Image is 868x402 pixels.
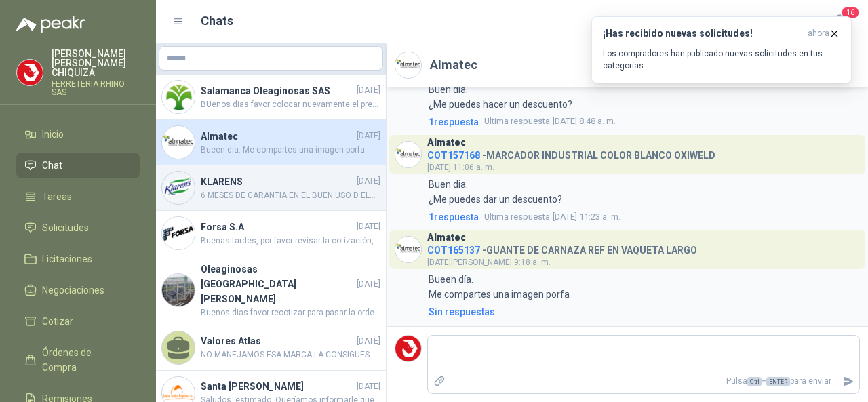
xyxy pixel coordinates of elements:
span: Cotizar [42,314,73,329]
img: Company Logo [17,60,43,85]
img: Company Logo [162,172,195,204]
a: Valores Atlas[DATE]NO MANEJAMOS ESA MARCA LA CONSIGUES EN HOME CENTER [156,325,386,371]
a: Company LogoAlmatec[DATE]Bueen día. Me compartes una imagen porfa [156,120,386,165]
a: Inicio [16,121,140,147]
a: Órdenes de Compra [16,340,140,380]
a: 1respuestaUltima respuesta[DATE] 8:48 a. m. [426,115,860,129]
a: Negociaciones [16,277,140,303]
a: Company LogoKLARENS[DATE]6 MESES DE GARANTIA EN EL BUEN USO D ELA HTA [156,165,386,211]
img: Company Logo [162,81,195,113]
span: Chat [42,158,62,173]
span: Negociaciones [42,283,104,298]
span: Solicitudes [42,220,89,235]
p: [PERSON_NAME] [PERSON_NAME] CHIQUIZA [52,49,140,77]
h4: Forsa S.A [201,220,354,235]
span: Buenas tardes, por favor revisar la cotización, este item fue comprado en el mes [PERSON_NAME] po... [201,235,380,247]
h4: Salamanca Oleaginosas SAS [201,83,354,98]
span: 1 respuesta [429,209,479,224]
h4: - GUANTE DE CARNAZA REF EN VAQUETA LARGO [427,241,697,254]
p: Buen dia. ¿Me puedes hacer un descuento? [429,82,572,112]
a: Company LogoForsa S.A[DATE]Buenas tardes, por favor revisar la cotización, este item fue comprado... [156,211,386,256]
span: ahora [808,28,829,39]
span: [DATE] [357,220,380,233]
a: Sin respuestas [426,304,860,319]
span: 16 [841,6,860,19]
a: Cotizar [16,308,140,334]
span: Ctrl [747,377,762,386]
a: Chat [16,153,140,178]
a: Licitaciones [16,246,140,272]
div: Sin respuestas [429,304,495,319]
h4: Valores Atlas [201,334,354,348]
p: FERRETERIA RHINO SAS [52,80,140,96]
img: Company Logo [395,336,421,361]
span: Licitaciones [42,252,92,266]
span: BUenos dias favor colocar nuevamente el precio de $ 1417 pesos para enviar la orden de compra. [201,98,380,111]
span: Ultima respuesta [484,210,550,224]
span: 6 MESES DE GARANTIA EN EL BUEN USO D ELA HTA [201,189,380,202]
h4: KLARENS [201,174,354,189]
span: [DATE] [357,84,380,97]
img: Company Logo [162,126,195,159]
h4: Oleaginosas [GEOGRAPHIC_DATA][PERSON_NAME] [201,262,354,306]
span: [DATE] 11:06 a. m. [427,163,494,172]
span: NO MANEJAMOS ESA MARCA LA CONSIGUES EN HOME CENTER [201,348,380,361]
h2: Almatec [430,56,477,75]
img: Company Logo [395,237,421,262]
button: 16 [827,9,852,34]
span: ENTER [766,377,790,386]
button: ¡Has recibido nuevas solicitudes!ahora Los compradores han publicado nuevas solicitudes en tus ca... [591,16,852,83]
span: Órdenes de Compra [42,345,127,375]
h3: Almatec [427,234,466,241]
span: 1 respuesta [429,115,479,129]
h3: ¡Has recibido nuevas solicitudes! [603,28,802,39]
a: Tareas [16,184,140,209]
label: Adjuntar archivos [428,369,451,393]
span: [DATE] [357,278,380,291]
h4: - MARCADOR INDUSTRIAL COLOR BLANCO OXIWELD [427,146,715,159]
img: Company Logo [395,52,421,78]
p: Buen dia. ¿Me puedes dar un descuento? [429,177,562,207]
p: Bueen día. Me compartes una imagen porfa [429,272,570,302]
a: Company LogoSalamanca Oleaginosas SAS[DATE]BUenos dias favor colocar nuevamente el precio de $ 14... [156,75,386,120]
img: Company Logo [395,142,421,167]
span: [DATE] [357,380,380,393]
a: 1respuestaUltima respuesta[DATE] 11:23 a. m. [426,209,860,224]
span: Ultima respuesta [484,115,550,128]
h1: Chats [201,12,233,31]
img: Company Logo [162,217,195,249]
span: Bueen día. Me compartes una imagen porfa [201,144,380,157]
span: Buenos dias favor recotizar para pasar la orden de compra que ya la tenemos firmada. [201,306,380,319]
span: Tareas [42,189,72,204]
p: Los compradores han publicado nuevas solicitudes en tus categorías. [603,47,840,72]
span: [DATE] [357,175,380,188]
img: Logo peakr [16,16,85,33]
a: Company LogoOleaginosas [GEOGRAPHIC_DATA][PERSON_NAME][DATE]Buenos dias favor recotizar para pasa... [156,256,386,325]
button: Enviar [837,369,859,393]
h3: Almatec [427,139,466,146]
span: [DATE] 8:48 a. m. [484,115,616,128]
span: Inicio [42,127,64,142]
span: [DATE][PERSON_NAME] 9:18 a. m. [427,258,551,267]
span: COT165137 [427,245,480,256]
h4: Almatec [201,129,354,144]
a: Solicitudes [16,215,140,241]
img: Company Logo [162,274,195,306]
span: [DATE] 11:23 a. m. [484,210,620,224]
span: COT157168 [427,150,480,161]
p: Pulsa + para enviar [451,369,837,393]
h4: Santa [PERSON_NAME] [201,379,354,394]
span: [DATE] [357,129,380,142]
span: [DATE] [357,335,380,348]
